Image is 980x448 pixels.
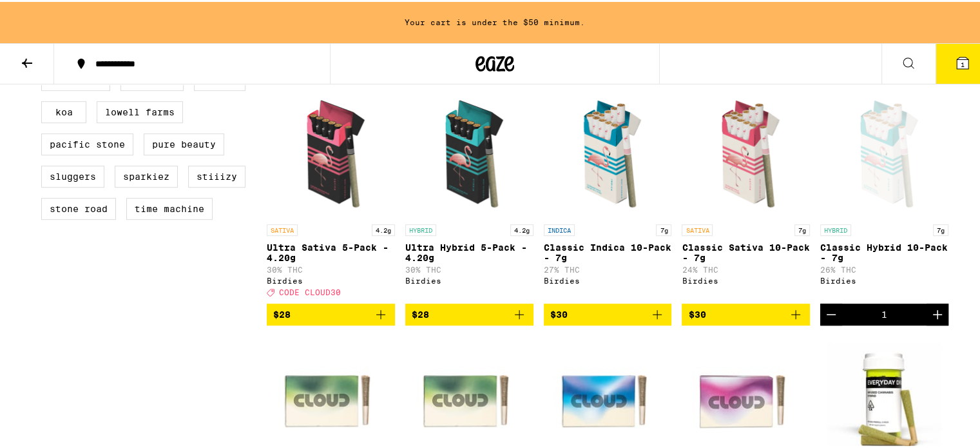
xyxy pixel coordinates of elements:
[544,302,672,324] button: Add to bag
[267,87,395,216] img: Birdies - Ultra Sativa 5-Pack - 4.20g
[820,222,851,234] p: HYBRID
[405,222,436,234] p: HYBRID
[97,99,183,121] label: Lowell Farms
[279,287,341,295] span: CODE CLOUD30
[682,87,810,216] img: Birdies - Classic Sativa 10-Pack - 7g
[544,264,672,272] p: 27% THC
[405,87,533,216] img: Birdies - Ultra Hybrid 5-Pack - 4.20g
[405,264,533,272] p: 30% THC
[267,240,395,261] p: Ultra Sativa 5-Pack - 4.20g
[267,275,395,283] div: Birdies
[682,222,713,234] p: SATIVA
[405,240,533,261] p: Ultra Hybrid 5-Pack - 4.20g
[820,264,948,272] p: 26% THC
[961,59,965,66] span: 1
[927,302,948,324] button: Increment
[267,222,298,234] p: SATIVA
[267,264,395,272] p: 30% THC
[881,307,887,318] div: 1
[820,240,948,261] p: Classic Hybrid 10-Pack - 7g
[544,240,672,261] p: Classic Indica 10-Pack - 7g
[115,164,178,186] label: Sparkiez
[544,87,672,216] img: Birdies - Classic Indica 10-Pack - 7g
[682,87,810,301] a: Open page for Classic Sativa 10-Pack - 7g from Birdies
[405,275,533,283] div: Birdies
[544,222,575,234] p: INDICA
[550,307,568,318] span: $30
[688,307,706,318] span: $30
[273,307,291,318] span: $28
[820,302,842,324] button: Decrement
[794,222,810,234] p: 7g
[372,222,395,234] p: 4.2g
[405,87,533,301] a: Open page for Ultra Hybrid 5-Pack - 4.20g from Birdies
[544,275,672,283] div: Birdies
[682,264,810,272] p: 24% THC
[126,196,213,218] label: Time Machine
[544,87,672,301] a: Open page for Classic Indica 10-Pack - 7g from Birdies
[267,302,395,324] button: Add to bag
[820,87,948,301] a: Open page for Classic Hybrid 10-Pack - 7g from Birdies
[412,307,429,318] span: $28
[510,222,533,234] p: 4.2g
[820,275,948,283] div: Birdies
[656,222,671,234] p: 7g
[41,164,104,186] label: Sluggers
[41,196,116,218] label: Stone Road
[188,164,245,186] label: STIIIZY
[405,302,533,324] button: Add to bag
[267,87,395,301] a: Open page for Ultra Sativa 5-Pack - 4.20g from Birdies
[933,222,948,234] p: 7g
[144,131,224,153] label: Pure Beauty
[682,240,810,261] p: Classic Sativa 10-Pack - 7g
[682,302,810,324] button: Add to bag
[41,131,133,153] label: Pacific Stone
[41,99,86,121] label: Koa
[682,275,810,283] div: Birdies
[8,9,93,19] span: Hi. Need any help?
